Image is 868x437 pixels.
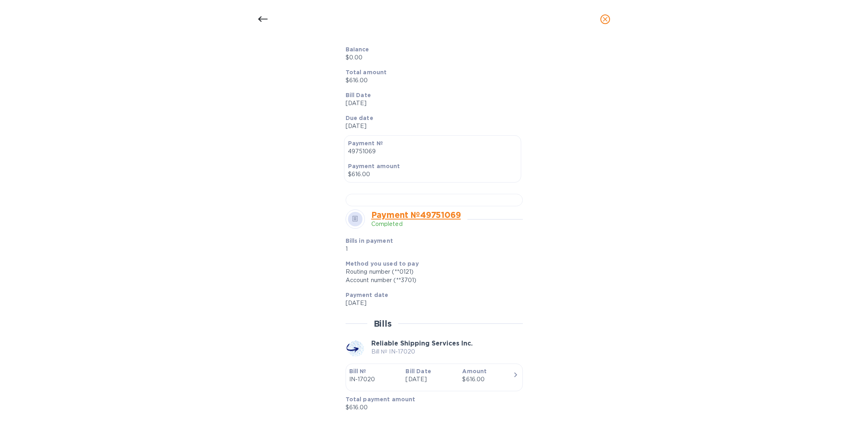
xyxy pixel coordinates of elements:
button: close [596,10,615,29]
b: Due date [346,115,373,121]
p: $616.00 [346,76,516,85]
p: $616.00 [348,170,517,179]
b: Bill № [349,368,366,374]
p: 1 [346,245,459,253]
p: Bill № IN-17020 [371,348,473,356]
b: Bill Date [346,92,371,98]
b: Total amount [346,69,387,75]
p: [DATE] [405,375,456,384]
p: [DATE] [346,99,516,108]
b: Reliable Shipping Services Inc. [371,339,473,347]
p: [DATE] [346,299,516,307]
p: [DATE] [346,122,516,130]
a: Payment № 49751069 [371,210,461,220]
p: $0.00 [346,53,516,62]
b: Amount [462,368,487,374]
p: $616.00 [346,403,516,412]
b: Bill Date [405,368,431,374]
b: Balance [346,46,369,53]
p: Completed [371,220,461,228]
div: $616.00 [462,375,512,384]
h2: Bills [374,319,392,329]
p: IN-17020 [349,375,399,384]
b: Payment amount [348,163,400,169]
b: Payment № [348,140,383,146]
div: Account number (**3701) [346,276,516,285]
div: Routing number (**0121) [346,268,516,276]
b: Total payment amount [346,396,416,402]
b: Payment date [346,292,389,298]
button: Bill №IN-17020Bill Date[DATE]Amount$616.00 [346,364,523,391]
p: 49751069 [348,147,517,156]
b: Bills in payment [346,238,393,244]
b: Method you used to pay [346,260,419,267]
